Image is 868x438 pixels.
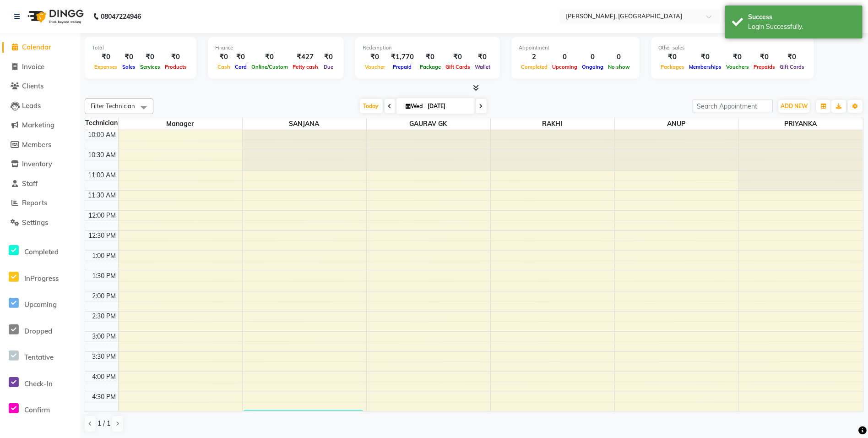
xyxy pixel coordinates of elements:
b: 08047224946 [101,4,141,29]
a: Reports [2,198,78,208]
span: Clients [22,82,43,90]
div: 3:30 PM [91,352,118,361]
div: ₹0 [777,52,807,62]
span: Ongoing [580,64,606,70]
span: Package [418,64,443,70]
div: ₹0 [249,52,290,62]
img: logo [23,4,86,29]
span: Inventory [22,159,52,168]
span: Packages [658,64,687,70]
div: ₹0 [658,52,687,62]
span: PRIYANKA [739,118,863,130]
div: 11:30 AM [87,191,118,200]
div: ₹0 [443,52,472,62]
span: Upcoming [24,300,57,309]
div: ₹0 [751,52,777,62]
span: Gift Cards [777,64,807,70]
span: Reports [22,198,47,207]
span: Sales [120,64,138,70]
span: Invoice [22,62,44,71]
span: Gift Cards [443,64,472,70]
span: Confirm [24,405,50,414]
button: ADD NEW [778,100,810,113]
div: ₹427 [290,52,320,62]
div: ₹0 [120,52,138,62]
a: Settings [2,218,78,228]
span: Expenses [92,64,120,70]
span: Calendar [22,43,51,51]
div: ₹0 [92,52,120,62]
div: ₹0 [233,52,249,62]
span: Filter Technician [91,102,135,109]
div: 2 [519,52,550,62]
span: No show [606,64,632,70]
div: ₹0 [320,52,336,62]
div: 1:30 PM [91,271,118,281]
div: ₹0 [363,52,387,62]
div: Other sales [658,44,807,52]
a: Staff [2,179,78,189]
a: Leads [2,101,78,111]
div: 12:00 PM [87,211,118,220]
div: ₹0 [687,52,724,62]
div: Redemption [363,44,493,52]
span: Petty cash [290,64,320,70]
div: 11:00 AM [87,170,118,180]
a: Marketing [2,120,78,131]
span: Memberships [687,64,724,70]
span: RAKHI [491,118,614,130]
span: Voucher [363,64,387,70]
span: Leads [22,101,41,110]
span: Manager [119,118,242,130]
div: ₹0 [215,52,233,62]
div: 4:30 PM [91,392,118,402]
div: ₹0 [138,52,163,62]
a: Calendar [2,42,78,53]
span: Completed [24,247,59,256]
span: Marketing [22,120,54,129]
span: Vouchers [724,64,751,70]
span: Card [233,64,249,70]
div: 10:00 AM [87,130,118,140]
div: Success [748,12,856,22]
span: Members [22,140,51,149]
div: 0 [580,52,606,62]
span: Completed [519,64,550,70]
span: InProgress [24,274,59,283]
div: 12:30 PM [87,231,118,241]
span: Prepaids [751,64,777,70]
span: Services [138,64,163,70]
div: 2:00 PM [91,291,118,301]
span: Check-In [24,379,53,388]
span: GAURAV GK [367,118,490,130]
span: Today [360,99,383,113]
span: Staff [22,179,38,188]
div: ₹0 [724,52,751,62]
div: Login Successfully. [748,22,856,32]
div: 1:00 PM [91,251,118,261]
span: Products [163,64,189,70]
div: Finance [215,44,336,52]
span: Prepaid [391,64,414,70]
div: 0 [606,52,632,62]
div: 10:30 AM [87,150,118,160]
div: ₹0 [472,52,493,62]
span: Wallet [472,64,493,70]
div: ₹0 [418,52,443,62]
input: Search Appointment [693,99,773,113]
span: Dropped [24,327,52,335]
a: Inventory [2,159,78,170]
div: 0 [550,52,580,62]
span: ADD NEW [781,103,808,109]
div: 4:00 PM [91,372,118,382]
div: Total [92,44,189,52]
a: Clients [2,81,78,92]
div: ₹0 [163,52,189,62]
div: Appointment [519,44,632,52]
span: Online/Custom [249,64,290,70]
div: ₹1,770 [387,52,418,62]
a: Members [2,140,78,150]
span: Due [321,64,336,70]
span: Settings [22,218,48,227]
span: Tentative [24,353,54,361]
